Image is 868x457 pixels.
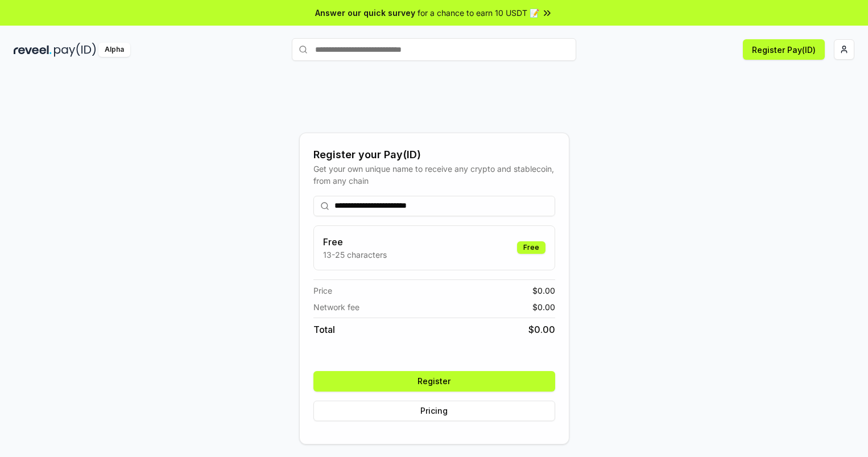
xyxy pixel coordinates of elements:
[313,163,555,187] div: Get your own unique name to receive any crypto and stablecoin, from any chain
[743,39,825,60] button: Register Pay(ID)
[528,323,555,336] span: $ 0.00
[313,401,555,421] button: Pricing
[313,371,555,392] button: Register
[313,323,335,336] span: Total
[313,147,555,163] div: Register your Pay(ID)
[14,43,52,57] img: reveel_dark
[98,43,130,57] div: Alpha
[315,7,415,19] span: Answer our quick survey
[323,249,387,261] p: 13-25 characters
[517,241,545,254] div: Free
[418,7,539,19] span: for a chance to earn 10 USDT 📝
[532,301,555,313] span: $ 0.00
[313,301,359,313] span: Network fee
[313,285,332,297] span: Price
[323,235,387,249] h3: Free
[54,43,96,57] img: pay_id
[532,285,555,297] span: $ 0.00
